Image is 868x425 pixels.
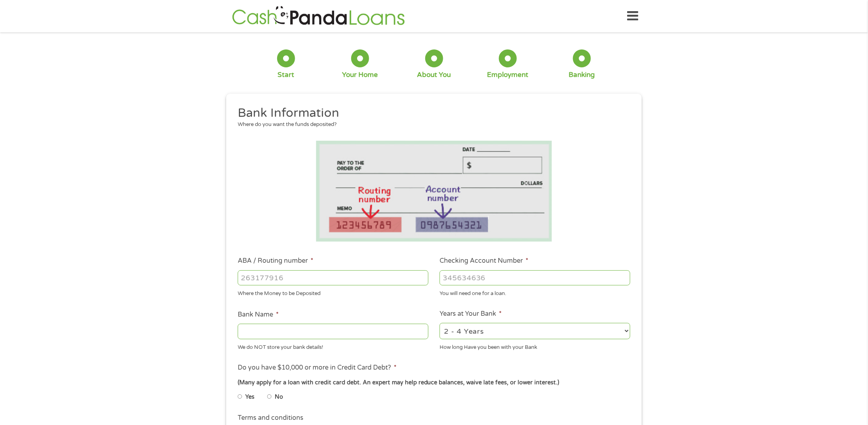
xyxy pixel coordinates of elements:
[487,71,529,79] div: Employment
[238,364,397,372] label: Do you have $10,000 or more in Credit Card Debt?
[238,287,428,298] div: Where the Money to be Deposited
[238,311,279,319] label: Bank Name
[238,414,303,422] label: Terms and conditions
[230,5,407,28] img: GetLoanNow Logo
[238,105,625,121] h2: Bank Information
[238,121,625,129] div: Where do you want the funds deposited?
[238,270,428,285] input: 263177916
[342,71,378,79] div: Your Home
[440,257,528,265] label: Checking Account Number
[440,310,502,318] label: Years at Your Bank
[238,257,313,265] label: ABA / Routing number
[440,340,630,351] div: How long Have you been with your Bank
[245,393,254,401] label: Yes
[278,71,294,79] div: Start
[316,141,552,242] img: Routing number location
[238,378,630,387] div: (Many apply for a loan with credit card debt. An expert may help reduce balances, waive late fees...
[275,393,283,401] label: No
[569,71,595,79] div: Banking
[238,340,428,351] div: We do NOT store your bank details!
[417,71,451,79] div: About You
[440,270,630,285] input: 345634636
[440,287,630,298] div: You will need one for a loan.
